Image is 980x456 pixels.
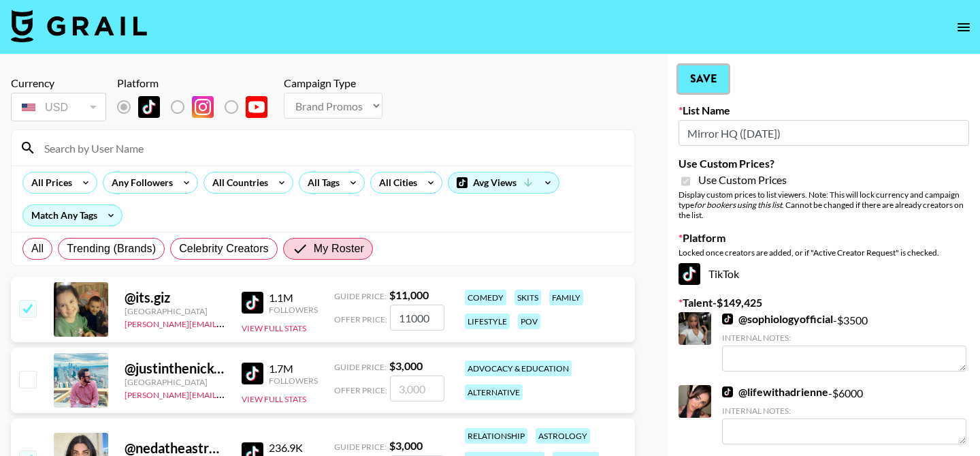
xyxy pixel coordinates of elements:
[334,314,387,324] span: Offer Price:
[269,376,318,386] div: Followers
[679,263,700,285] img: TikTok
[448,172,559,193] div: Avg Views
[679,65,728,93] button: Save
[31,241,44,257] span: All
[465,314,510,329] div: lifestyle
[125,377,225,387] div: [GEOGRAPHIC_DATA]
[722,312,833,326] a: @sophiologyofficial
[269,362,318,376] div: 1.7M
[242,292,263,314] img: TikTok
[722,333,966,343] div: Internal Notes:
[242,394,306,404] button: View Full Stats
[299,172,342,193] div: All Tags
[125,360,225,377] div: @ justinthenickofcrime
[722,406,966,416] div: Internal Notes:
[314,241,364,257] span: My Roster
[679,296,969,309] label: Talent - $ 149,425
[465,384,523,400] div: alternative
[67,241,156,257] span: Trending (Brands)
[125,289,225,306] div: @ its.giz
[334,385,387,395] span: Offer Price:
[679,247,969,258] div: Locked once creators are added, or if "Active Creator Request" is checked.
[722,386,733,397] img: TikTok
[117,93,278,121] div: List locked to TikTok.
[679,189,969,220] div: Display custom prices to list viewers. Note: This will lock currency and campaign type . Cannot b...
[192,96,214,118] img: Instagram
[698,173,787,187] span: Use Custom Prices
[11,10,147,42] img: Grail Talent
[679,157,969,170] label: Use Custom Prices?
[269,291,318,305] div: 1.1M
[269,305,318,315] div: Followers
[246,96,267,118] img: YouTube
[23,205,122,226] div: Match Any Tags
[679,104,969,117] label: List Name
[334,362,387,372] span: Guide Price:
[722,385,828,399] a: @lifewithadrienne
[549,290,583,305] div: family
[242,363,263,384] img: TikTok
[465,290,506,305] div: comedy
[11,76,106,90] div: Currency
[125,387,391,400] a: [PERSON_NAME][EMAIL_ADDRESS][PERSON_NAME][DOMAIN_NAME]
[389,439,423,452] strong: $ 3,000
[125,316,391,329] a: [PERSON_NAME][EMAIL_ADDRESS][PERSON_NAME][DOMAIN_NAME]
[334,291,387,301] span: Guide Price:
[36,137,626,159] input: Search by User Name
[11,90,106,124] div: Currency is locked to USD
[518,314,540,329] div: pov
[536,428,590,444] div: astrology
[242,323,306,333] button: View Full Stats
[679,263,969,285] div: TikTok
[389,288,429,301] strong: $ 11,000
[138,96,160,118] img: TikTok
[14,95,103,119] div: USD
[722,312,966,371] div: - $ 3500
[722,314,733,324] img: TikTok
[465,361,572,376] div: advocacy & education
[179,241,269,257] span: Celebrity Creators
[389,359,423,372] strong: $ 3,000
[514,290,541,305] div: skits
[117,76,278,90] div: Platform
[284,76,382,90] div: Campaign Type
[103,172,176,193] div: Any Followers
[679,231,969,245] label: Platform
[269,441,318,455] div: 236.9K
[23,172,75,193] div: All Prices
[334,442,387,452] span: Guide Price:
[390,376,444,401] input: 3,000
[950,14,977,41] button: open drawer
[465,428,527,444] div: relationship
[694,200,782,210] em: for bookers using this list
[722,385,966,444] div: - $ 6000
[125,306,225,316] div: [GEOGRAPHIC_DATA]
[371,172,420,193] div: All Cities
[204,172,271,193] div: All Countries
[390,305,444,331] input: 11,000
